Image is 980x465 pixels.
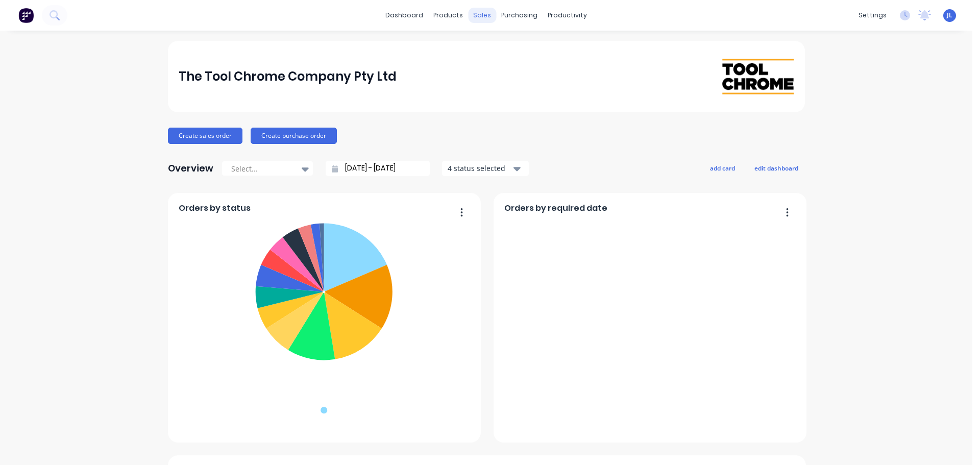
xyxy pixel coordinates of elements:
[179,66,397,87] div: The Tool Chrome Company Pty Ltd
[543,8,592,23] div: productivity
[722,59,794,94] img: The Tool Chrome Company Pty Ltd
[18,8,34,23] img: Factory
[703,161,742,175] button: add card
[380,8,428,23] a: dashboard
[168,158,213,179] div: Overview
[448,163,512,174] div: 4 status selected
[442,161,529,176] button: 4 status selected
[428,8,468,23] div: products
[748,161,805,175] button: edit dashboard
[947,11,952,20] span: JL
[168,128,242,144] button: Create sales order
[179,202,251,214] span: Orders by status
[468,8,496,23] div: sales
[251,128,337,144] button: Create purchase order
[853,8,892,23] div: settings
[504,202,607,214] span: Orders by required date
[496,8,543,23] div: purchasing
